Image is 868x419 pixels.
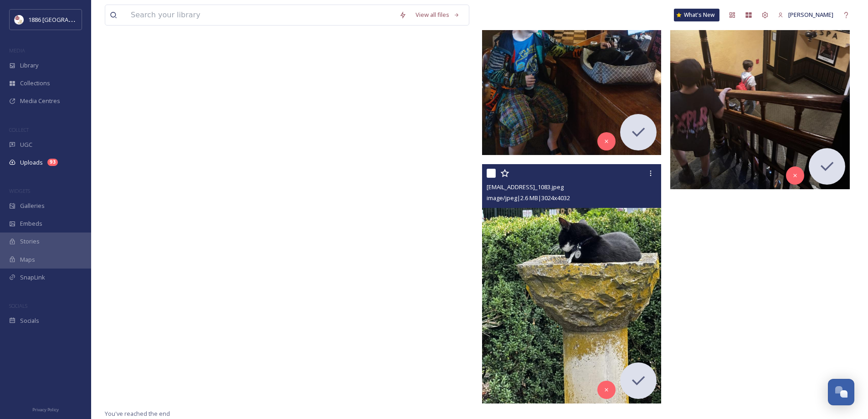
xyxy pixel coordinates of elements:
[9,126,29,133] span: COLLECT
[9,187,30,194] span: WIDGETS
[9,302,27,309] span: SOCIALS
[15,15,24,24] img: logos.png
[32,403,59,414] a: Privacy Policy
[20,273,45,282] span: SnapLink
[20,237,40,246] span: Stories
[9,47,25,54] span: MEDIA
[47,159,58,166] div: 93
[32,407,59,413] span: Privacy Policy
[20,219,42,228] span: Embeds
[773,6,838,24] a: [PERSON_NAME]
[788,10,833,19] span: [PERSON_NAME]
[20,255,35,264] span: Maps
[487,183,564,191] span: [EMAIL_ADDRESS]_1083.jpeg
[20,97,60,105] span: Media Centres
[126,5,395,25] input: Search your library
[20,316,39,325] span: Socials
[105,409,170,418] span: You've reached the end
[487,194,570,202] span: image/jpeg | 2.6 MB | 3024 x 4032
[20,158,43,167] span: Uploads
[828,379,854,405] button: Open Chat
[411,6,464,24] a: View all files
[20,79,50,88] span: Collections
[482,164,662,403] img: ext_1749942491.428397_Stewart.z.b26@icloud.com-IMG_1083.jpeg
[20,202,45,210] span: Galleries
[20,140,32,149] span: UGC
[28,15,100,24] span: 1886 [GEOGRAPHIC_DATA]
[20,61,38,70] span: Library
[674,9,719,21] a: What's New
